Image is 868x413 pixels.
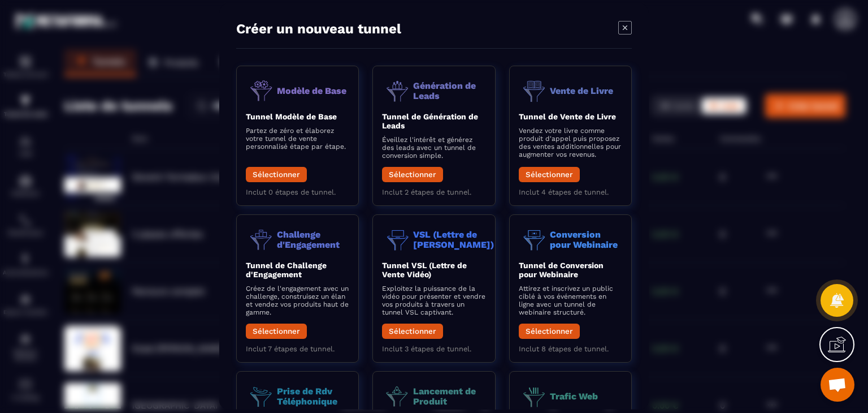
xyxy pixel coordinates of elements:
p: Vendez votre livre comme produit d'appel puis proposez des ventes additionnelles pour augmenter v... [519,127,622,158]
p: Génération de Leads [413,80,485,100]
img: funnel-objective-icon [246,381,277,412]
p: Inclut 8 étapes de tunnel. [519,345,622,353]
b: Tunnel VSL (Lettre de Vente Vidéo) [382,261,467,279]
img: funnel-objective-icon [246,224,277,255]
p: Créez de l'engagement avec un challenge, construisez un élan et vendez vos produits haut de gamme. [246,285,349,316]
button: Sélectionner [382,324,443,339]
img: funnel-objective-icon [382,75,413,106]
p: Éveillez l'intérêt et générez des leads avec un tunnel de conversion simple. [382,136,485,160]
button: Sélectionner [246,167,307,182]
b: Tunnel de Vente de Livre [519,112,616,121]
p: Lancement de Produit [413,386,485,406]
p: Modèle de Base [277,85,346,96]
p: Attirez et inscrivez un public ciblé à vos événements en ligne avec un tunnel de webinaire struct... [519,285,622,316]
button: Sélectionner [519,167,580,182]
img: funnel-objective-icon [382,224,413,255]
p: VSL (Lettre de [PERSON_NAME]) [413,229,494,249]
p: Trafic Web [550,391,598,401]
b: Tunnel Modèle de Base [246,112,337,121]
p: Prise de Rdv Téléphonique [277,386,349,406]
p: Inclut 4 étapes de tunnel. [519,188,622,196]
p: Inclut 0 étapes de tunnel. [246,188,349,196]
p: Inclut 7 étapes de tunnel. [246,345,349,353]
p: Vente de Livre [550,85,613,96]
img: funnel-objective-icon [519,224,550,255]
button: Sélectionner [382,167,443,182]
button: Sélectionner [519,324,580,339]
img: funnel-objective-icon [382,381,413,412]
p: Partez de zéro et élaborez votre tunnel de vente personnalisé étape par étape. [246,127,349,150]
b: Tunnel de Génération de Leads [382,112,478,130]
b: Tunnel de Conversion pour Webinaire [519,261,604,279]
b: Tunnel de Challenge d'Engagement [246,261,327,279]
img: funnel-objective-icon [246,75,277,106]
p: Inclut 2 étapes de tunnel. [382,188,485,196]
img: funnel-objective-icon [519,75,550,106]
p: Challenge d'Engagement [277,229,349,249]
p: Inclut 3 étapes de tunnel. [382,345,485,353]
a: Ouvrir le chat [821,368,854,402]
img: funnel-objective-icon [519,381,550,412]
p: Conversion pour Webinaire [550,229,622,249]
button: Sélectionner [246,324,307,339]
h4: Créer un nouveau tunnel [236,21,401,37]
p: Exploitez la puissance de la vidéo pour présenter et vendre vos produits à travers un tunnel VSL ... [382,285,485,316]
